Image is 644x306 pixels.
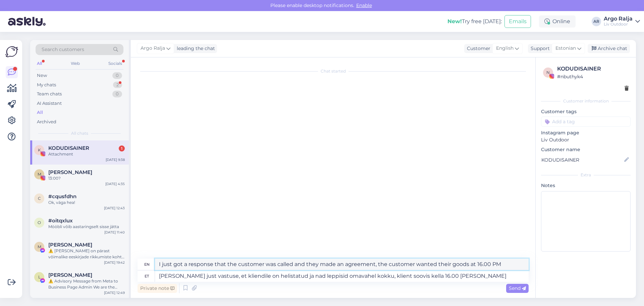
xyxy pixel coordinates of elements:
[104,260,125,265] div: [DATE] 19:42
[48,200,125,206] div: Ok, väga hea!
[104,290,125,295] div: [DATE] 12:49
[38,147,41,152] span: K
[447,18,462,25] b: New!
[541,182,631,189] p: Notes
[104,230,125,235] div: [DATE] 11:40
[38,220,41,225] span: o
[557,73,629,80] div: # nbuthyk4
[504,15,531,28] button: Emails
[48,242,92,248] span: Massimo Poggiali
[528,45,550,52] div: Support
[106,157,125,162] div: [DATE] 9:38
[48,248,125,260] div: ⚠️ [PERSON_NAME] on pärast võimalike eeskirjade rikkumiste kohta käivat teavitust lisatud ajutist...
[36,59,43,68] div: All
[69,59,81,68] div: Web
[107,59,123,68] div: Socials
[541,108,631,115] p: Customer tags
[48,193,76,200] span: #cqusfdhn
[5,45,18,58] img: Askly Logo
[138,68,529,74] div: Chat started
[48,224,125,230] div: Mööbli võib aastaringselt sisse jätta
[48,145,89,151] span: KODUDISAINER
[588,44,630,53] div: Archive chat
[138,284,177,293] div: Private note
[174,45,215,52] div: leading the chat
[48,272,92,278] span: Liz Armstrong
[48,278,125,290] div: ⚠️ Advisory Message from Meta to Business Page Admin We are the Meta Community Care Division. Fol...
[113,82,122,88] div: 2
[38,196,41,201] span: c
[48,169,92,175] span: Maribel Lopez
[38,274,41,279] span: L
[48,151,125,157] div: Attachment
[555,45,576,52] span: Estonian
[546,70,550,75] span: n
[48,175,125,181] div: 13:00?
[604,16,633,21] div: Argo Ralja
[141,45,165,52] span: Argo Ralja
[145,270,149,282] div: et
[38,244,41,249] span: M
[155,270,529,282] textarea: [PERSON_NAME] just vastuse, et kliendile on helistatud ja nad leppisid omavahel kokku, klient soo...
[464,45,490,52] div: Customer
[509,285,526,291] span: Send
[496,45,514,52] span: English
[539,15,576,28] div: Online
[38,172,41,177] span: M
[541,117,631,127] input: Add a tag
[447,17,502,26] div: Try free [DATE]:
[37,109,43,116] div: All
[557,65,629,73] div: KODUDISAINER
[541,156,623,164] input: Add name
[104,206,125,211] div: [DATE] 12:43
[105,181,125,186] div: [DATE] 4:35
[37,72,47,79] div: New
[155,259,529,270] textarea: I just got a response that the customer was called and they made an agreement, the customer wante...
[37,119,56,125] div: Archived
[541,98,631,104] div: Customer information
[354,2,374,8] span: Enable
[119,145,125,151] div: 1
[144,259,150,270] div: en
[42,46,84,53] span: Search customers
[112,91,122,97] div: 0
[604,16,640,27] a: Argo RaljaLiv Outdoor
[541,146,631,153] p: Customer name
[604,21,633,27] div: Liv Outdoor
[37,100,62,107] div: AI Assistant
[541,129,631,136] p: Instagram page
[71,130,88,136] span: All chats
[112,72,122,79] div: 0
[592,17,601,26] div: AR
[541,136,631,143] p: Liv Outdoor
[37,91,62,97] div: Team chats
[541,172,631,178] div: Extra
[48,218,73,224] span: #oitqxlux
[37,82,56,88] div: My chats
